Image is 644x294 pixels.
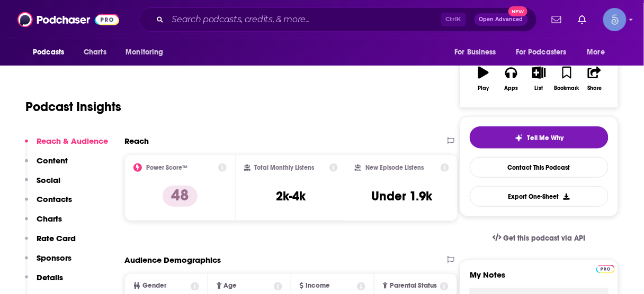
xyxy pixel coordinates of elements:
[37,175,60,185] p: Social
[587,85,602,91] div: Share
[25,99,121,115] h1: Podcast Insights
[25,233,76,253] button: Rate Card
[146,164,187,171] h2: Power Score™
[587,45,605,60] span: More
[454,45,496,60] span: For Business
[447,42,509,62] button: open menu
[470,126,609,149] button: tell me why sparkleTell Me Why
[548,11,566,29] a: Show notifications dropdown
[603,8,627,31] img: User Profile
[390,282,437,289] span: Parental Status
[505,85,518,91] div: Apps
[470,186,609,207] button: Export One-Sheet
[515,134,523,142] img: tell me why sparkle
[25,194,72,214] button: Contacts
[37,155,68,166] p: Content
[142,282,166,289] span: Gender
[37,233,76,243] p: Rate Card
[509,42,582,62] button: open menu
[441,13,466,26] span: Ctrl K
[516,45,567,60] span: For Podcasters
[596,263,615,273] a: Pro website
[37,253,71,263] p: Sponsors
[126,45,163,60] span: Monitoring
[475,13,528,26] button: Open AdvancedNew
[479,17,523,22] span: Open Advanced
[124,136,149,146] h2: Reach
[118,42,177,62] button: open menu
[276,188,306,204] h3: 2k-4k
[470,270,609,288] label: My Notes
[37,272,63,282] p: Details
[255,164,315,171] h2: Total Monthly Listens
[535,85,543,91] div: List
[25,214,62,233] button: Charts
[163,186,198,207] p: 48
[37,136,108,146] p: Reach & Audience
[580,42,619,62] button: open menu
[77,42,113,62] a: Charts
[25,272,63,292] button: Details
[25,42,78,62] button: open menu
[33,45,64,60] span: Podcasts
[371,188,432,204] h3: Under 1.9k
[581,60,609,98] button: Share
[574,11,591,29] a: Show notifications dropdown
[553,60,580,98] button: Bookmark
[470,60,497,98] button: Play
[84,45,106,60] span: Charts
[525,60,553,98] button: List
[25,253,71,272] button: Sponsors
[37,214,62,224] p: Charts
[224,282,237,289] span: Age
[504,234,586,243] span: Get this podcast via API
[603,8,627,31] button: Show profile menu
[470,157,609,178] a: Contact This Podcast
[365,164,424,171] h2: New Episode Listens
[124,255,221,265] h2: Audience Demographics
[527,134,564,142] span: Tell Me Why
[17,10,119,30] img: Podchaser - Follow, Share and Rate Podcasts
[25,175,60,195] button: Social
[508,6,527,16] span: New
[596,265,615,273] img: Podchaser Pro
[306,282,330,289] span: Income
[484,225,594,251] a: Get this podcast via API
[139,7,537,32] div: Search podcasts, credits, & more...
[25,155,68,175] button: Content
[37,194,72,204] p: Contacts
[168,11,441,28] input: Search podcasts, credits, & more...
[478,85,489,91] div: Play
[554,85,579,91] div: Bookmark
[25,136,108,155] button: Reach & Audience
[603,8,627,31] span: Logged in as Spiral5-G1
[497,60,525,98] button: Apps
